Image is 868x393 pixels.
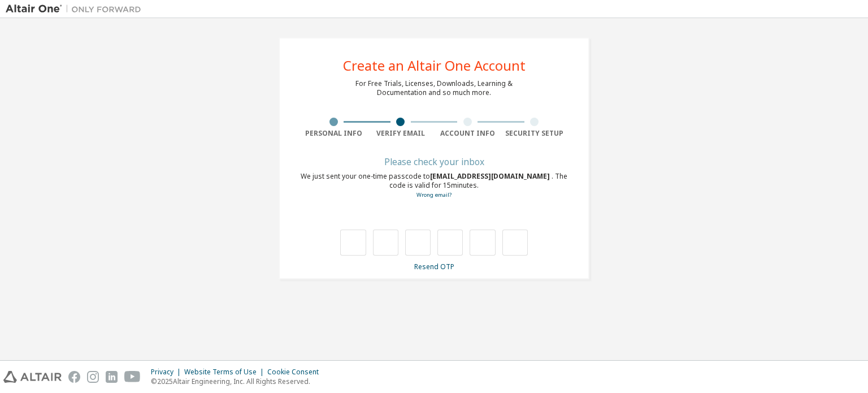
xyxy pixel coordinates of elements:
a: Resend OTP [414,262,454,271]
div: Privacy [151,368,184,377]
img: facebook.svg [68,371,80,383]
img: altair_logo.svg [3,371,62,383]
img: Altair One [6,3,147,15]
div: Create an Altair One Account [343,59,526,72]
div: Verify Email [367,129,435,138]
span: [EMAIL_ADDRESS][DOMAIN_NAME] [430,171,552,181]
img: instagram.svg [87,371,99,383]
p: © 2025 Altair Engineering, Inc. All Rights Reserved. [151,377,325,386]
div: Personal Info [300,129,367,138]
img: linkedin.svg [106,371,118,383]
div: Website Terms of Use [184,368,267,377]
div: Please check your inbox [300,158,568,165]
div: Account Info [434,129,501,138]
img: youtube.svg [124,371,141,383]
div: Security Setup [501,129,568,138]
div: For Free Trials, Licenses, Downloads, Learning & Documentation and so much more. [355,79,513,97]
div: We just sent your one-time passcode to . The code is valid for 15 minutes. [300,172,568,200]
div: Cookie Consent [267,368,325,377]
a: Go back to the registration form [416,191,452,198]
